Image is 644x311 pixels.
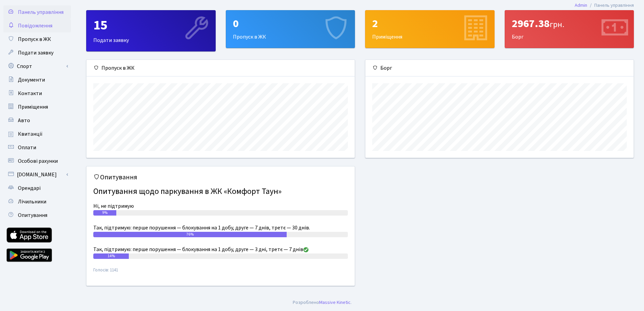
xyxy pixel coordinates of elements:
[226,10,355,48] a: 0Пропуск в ЖК
[18,212,47,219] span: Опитування
[512,17,627,30] div: 2967.38
[93,202,348,210] div: Ні, не підтримую
[93,17,209,34] div: 15
[587,2,634,9] li: Панель управління
[365,10,495,48] a: 2Приміщення
[93,232,287,237] div: 76%
[3,5,71,19] a: Панель управління
[3,32,71,46] a: Пропуск в ЖК
[233,17,348,30] div: 0
[3,19,71,32] a: Повідомлення
[372,17,487,30] div: 2
[93,184,348,199] h4: Опитування щодо паркування в ЖК «Комфорт Таун»
[93,210,116,216] div: 9%
[319,299,351,306] a: Massive Kinetic
[18,90,42,97] span: Контакти
[226,10,355,48] div: Пропуск в ЖК
[86,10,216,51] a: 15Подати заявку
[18,117,30,124] span: Авто
[3,87,71,100] a: Контакти
[18,130,43,138] span: Квитанції
[18,157,58,165] span: Особові рахунки
[93,245,348,253] div: Так, підтримую: перше порушення — блокування на 1 добу, друге — 3 дні, третє — 7 днів
[3,73,71,87] a: Документи
[3,100,71,114] a: Приміщення
[3,181,71,195] a: Орендарі
[3,168,71,181] a: [DOMAIN_NAME]
[93,267,348,279] small: Голосів: 1141
[550,19,564,30] span: грн.
[18,103,48,111] span: Приміщення
[18,144,36,151] span: Оплати
[3,114,71,127] a: Авто
[505,10,634,48] div: Борг
[18,49,53,57] span: Подати заявку
[18,184,41,192] span: Орендарі
[3,141,71,154] a: Оплати
[87,10,215,51] div: Подати заявку
[3,195,71,208] a: Лічильники
[365,10,494,48] div: Приміщення
[87,60,355,76] div: Пропуск в ЖК
[3,60,71,73] a: Спорт
[93,224,348,232] div: Так, підтримую: перше порушення — блокування на 1 добу, друге — 7 днів, третє — 30 днів.
[3,127,71,141] a: Квитанції
[365,60,634,76] div: Борг
[575,2,587,9] a: Admin
[18,76,45,84] span: Документи
[18,22,52,29] span: Повідомлення
[18,198,46,205] span: Лічильники
[293,299,352,306] div: Розроблено .
[3,46,71,60] a: Подати заявку
[3,154,71,168] a: Особові рахунки
[18,36,51,43] span: Пропуск в ЖК
[93,173,348,181] h5: Опитування
[93,253,129,259] div: 14%
[18,8,64,16] span: Панель управління
[3,208,71,222] a: Опитування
